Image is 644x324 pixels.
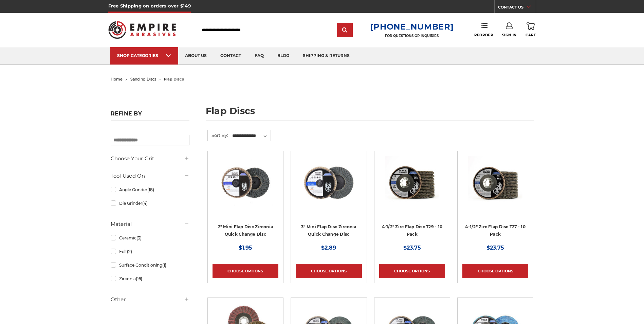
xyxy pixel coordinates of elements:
[498,3,536,13] a: CONTACT US
[147,187,154,192] span: (18)
[111,295,189,304] h5: Other
[462,156,528,222] a: Black Hawk 4-1/2" x 7/8" Flap Disc Type 27 - 10 Pack
[136,276,142,281] span: (16)
[208,130,228,140] label: Sort By:
[142,201,148,206] span: (4)
[526,22,536,37] a: Cart
[474,33,493,37] span: Reorder
[111,259,189,271] a: Surface Conditioning
[231,131,271,141] select: Sort By:
[379,156,445,222] a: 4.5" Black Hawk Zirconia Flap Disc 10 Pack
[379,264,445,278] a: Choose Options
[111,273,189,285] a: Zirconia
[403,245,421,251] span: $23.75
[111,197,189,209] a: Die Grinder
[370,34,454,38] p: FOR QUESTIONS OR INQUIRIES
[213,264,278,278] a: Choose Options
[248,47,271,65] a: faq
[296,47,356,65] a: shipping & returns
[271,47,296,65] a: blog
[296,264,362,278] a: Choose Options
[130,77,156,82] a: sanding discs
[301,224,356,237] a: 3" Mini Flap Disc Zirconia Quick Change Disc
[178,47,214,65] a: about us
[385,156,439,210] img: 4.5" Black Hawk Zirconia Flap Disc 10 Pack
[486,245,504,251] span: $23.75
[108,17,176,43] img: Empire Abrasives
[462,264,528,278] a: Choose Options
[164,77,184,82] span: flap discs
[206,106,534,121] h1: flap discs
[468,156,522,210] img: Black Hawk 4-1/2" x 7/8" Flap Disc Type 27 - 10 Pack
[136,235,142,240] span: (3)
[127,249,132,254] span: (2)
[111,155,189,163] h5: Choose Your Grit
[111,246,189,257] a: Felt
[218,156,273,210] img: Black Hawk Abrasives 2-inch Zirconia Flap Disc with 60 Grit Zirconia for Smooth Finishing
[117,53,171,58] div: SHOP CATEGORIES
[301,156,356,210] img: BHA 3" Quick Change 60 Grit Flap Disc for Fine Grinding and Finishing
[382,224,443,237] a: 4-1/2" Zirc Flap Disc T29 - 10 Pack
[321,245,336,251] span: $2.89
[526,33,536,37] span: Cart
[502,33,517,37] span: Sign In
[111,110,189,121] h5: Refine by
[239,245,252,251] span: $1.95
[111,172,189,180] h5: Tool Used On
[162,263,166,268] span: (1)
[213,156,278,222] a: Black Hawk Abrasives 2-inch Zirconia Flap Disc with 60 Grit Zirconia for Smooth Finishing
[111,232,189,244] a: Ceramic
[111,77,123,82] a: home
[465,224,526,237] a: 4-1/2" Zirc Flap Disc T27 - 10 Pack
[338,23,352,37] input: Submit
[214,47,248,65] a: contact
[111,220,189,228] h5: Material
[370,22,454,32] a: [PHONE_NUMBER]
[218,224,273,237] a: 2" Mini Flap Disc Zirconia Quick Change Disc
[111,184,189,196] a: Angle Grinder
[474,22,493,37] a: Reorder
[296,156,362,222] a: BHA 3" Quick Change 60 Grit Flap Disc for Fine Grinding and Finishing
